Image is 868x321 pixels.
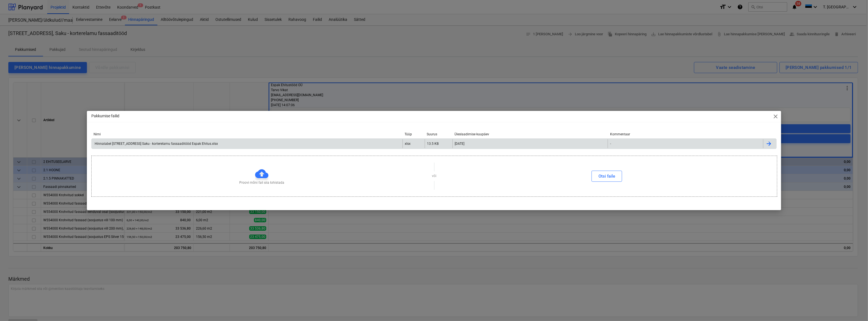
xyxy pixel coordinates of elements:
[432,174,437,178] p: või
[91,156,778,196] div: Proovi mõni fail siia lohistadavõiOtsi faile
[94,132,400,136] div: Nimi
[598,173,615,180] div: Otsi faile
[840,294,868,321] iframe: Chat Widget
[427,142,439,146] div: 13.5 KB
[455,132,606,136] div: Üleslaadimise kuupäev
[239,180,284,185] p: Proovi mõni fail siia lohistada
[405,132,422,136] div: Tüüp
[772,113,779,120] span: close
[405,142,411,146] div: xlsx
[610,142,611,146] div: -
[592,171,622,182] button: Otsi faile
[610,132,761,136] div: Kommentaar
[455,142,465,146] div: [DATE]
[840,294,868,321] div: Vestlusvidin
[94,142,218,146] div: Hinnatabel [STREET_ADDRESS] Saku - korterelamu fassaaditööd Espak Ehitus.xlsx
[91,113,119,119] p: Pakkumise failid
[427,132,450,136] div: Suurus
